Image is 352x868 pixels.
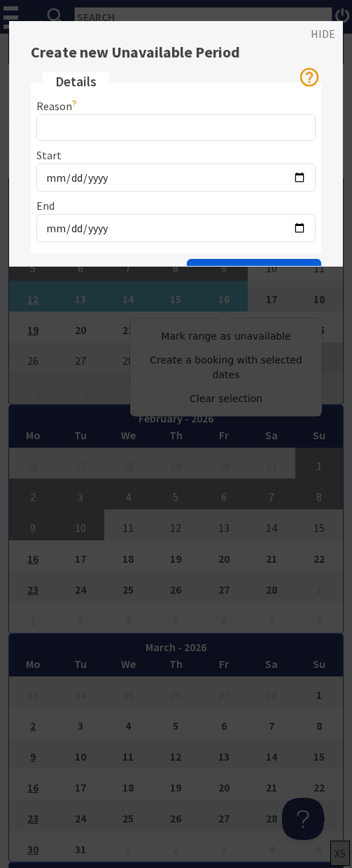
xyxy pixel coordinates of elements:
a: HIDE [311,25,335,42]
h2: Create new Unavailable Period [31,43,322,61]
label: Reason [36,99,80,113]
span: Create Unavailable Date [196,265,312,279]
legend: Details [42,72,110,92]
label: Start [36,148,62,162]
label: End [36,199,55,213]
button: Create Unavailable Date [187,259,321,286]
i: Show hints [298,66,321,88]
